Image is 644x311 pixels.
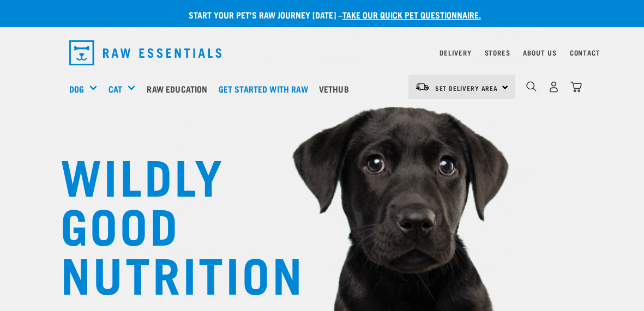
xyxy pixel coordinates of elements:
a: Cat [109,82,122,95]
a: Raw Education [144,67,215,111]
a: take our quick pet questionnaire. [342,12,481,17]
a: About Us [523,51,556,54]
img: user.png [548,81,559,93]
img: Raw Essentials Logo [69,40,222,65]
a: Delivery [440,51,471,54]
a: Stores [485,51,510,54]
a: Dog [69,82,84,95]
span: Set Delivery Area [435,86,498,90]
nav: dropdown navigation [61,36,584,70]
a: Contact [570,51,600,54]
img: home-icon-1@2x.png [526,81,537,92]
a: Get started with Raw [216,67,316,111]
img: home-icon@2x.png [570,81,582,93]
img: van-moving.png [415,82,430,92]
h1: WILDLY GOOD NUTRITION [61,150,279,297]
a: Vethub [316,67,357,111]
